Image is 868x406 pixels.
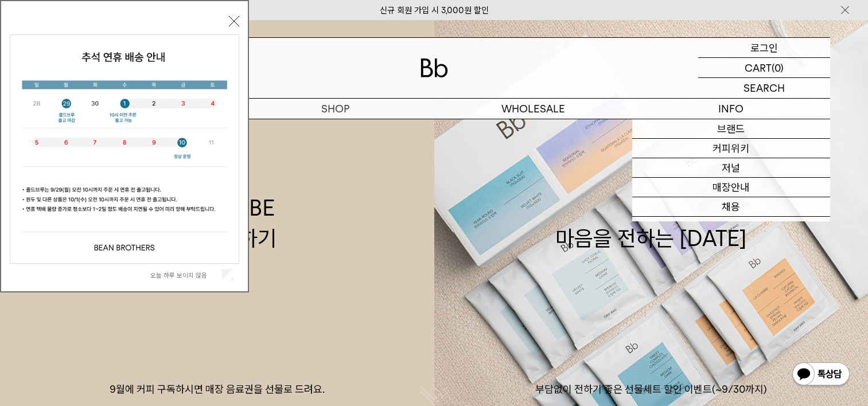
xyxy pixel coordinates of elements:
[745,58,772,77] p: CART
[744,78,785,98] p: SEARCH
[772,58,784,77] p: (0)
[421,58,448,77] img: 로고
[632,158,830,178] a: 저널
[632,119,830,139] a: 브랜드
[632,139,830,158] a: 커피위키
[632,197,830,217] a: 채용
[791,361,851,389] img: 카카오톡 채널 1:1 채팅 버튼
[229,16,239,26] button: 닫기
[632,178,830,197] a: 매장안내
[150,271,220,279] label: 오늘 하루 보이지 않음
[236,99,434,119] a: SHOP
[555,193,747,253] div: 마음을 전하는 [DATE]
[698,38,830,58] a: 로그인
[434,99,632,119] p: WHOLESALE
[10,35,239,263] img: 5e4d662c6b1424087153c0055ceb1a13_140731.jpg
[750,38,778,57] p: 로그인
[698,58,830,78] a: CART (0)
[380,5,489,15] a: 신규 회원 가입 시 3,000원 할인
[632,99,830,119] p: INFO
